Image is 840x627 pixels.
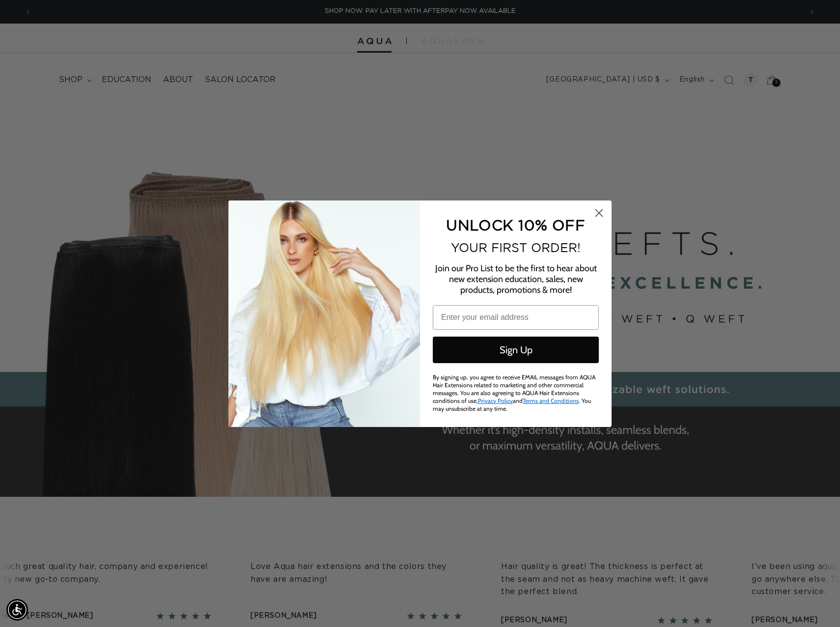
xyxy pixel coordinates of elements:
span: UNLOCK 10% OFF [446,217,585,233]
button: Close dialog [590,204,608,222]
a: Privacy Policy [478,397,513,404]
iframe: Chat Widget [791,580,840,627]
input: Enter your email address [433,305,599,330]
button: Sign Up [433,337,599,363]
a: Terms and Conditions [523,397,579,404]
img: daab8b0d-f573-4e8c-a4d0-05ad8d765127.png [228,200,420,427]
span: YOUR FIRST ORDER! [451,241,581,255]
div: Accessibility Menu [6,599,28,621]
span: By signing up, you agree to receive EMAIL messages from AQUA Hair Extensions related to marketing... [433,373,595,412]
span: Join our Pro List to be the first to hear about new extension education, sales, new products, pro... [435,263,597,295]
